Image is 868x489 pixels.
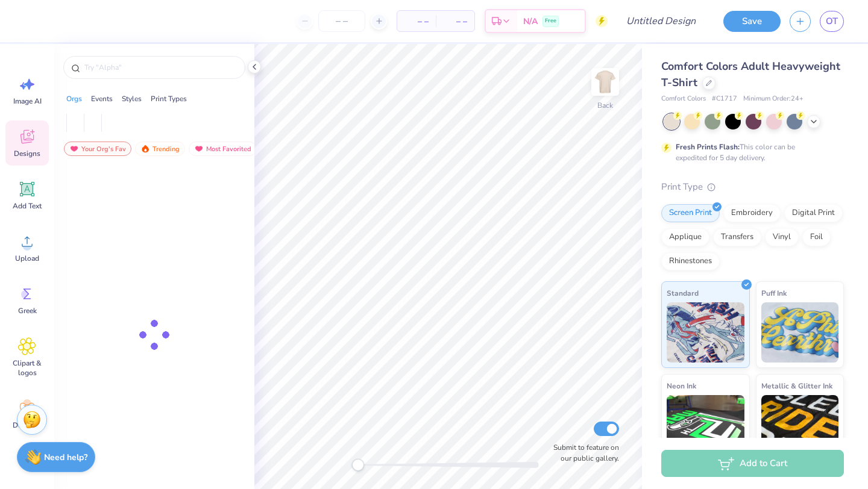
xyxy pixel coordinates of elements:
div: Orgs [66,93,82,104]
button: Save [723,11,781,32]
span: Free [545,17,556,25]
div: Print Types [151,93,187,104]
div: Events [91,93,113,104]
span: Designs [14,149,40,158]
img: Metallic & Glitter Ink [761,395,839,455]
span: Image AI [13,96,42,106]
img: Neon Ink [667,395,744,455]
span: – – [404,15,429,28]
div: Styles [122,93,142,104]
span: Minimum Order: 24 + [743,94,804,104]
span: Neon Ink [667,379,696,392]
div: Applique [661,228,709,246]
span: # C1717 [712,94,737,104]
span: Greek [18,306,37,316]
div: Your Org's Fav [64,142,131,156]
span: – – [443,15,467,28]
span: Upload [15,254,39,263]
div: This color can be expedited for 5 day delivery. [676,142,824,163]
span: N/A [523,15,538,28]
strong: Fresh Prints Flash: [676,142,740,152]
span: Add Text [13,201,42,211]
span: Puff Ink [761,287,787,299]
span: Metallic & Glitter Ink [761,379,832,392]
label: Submit to feature on our public gallery. [547,442,619,464]
div: Accessibility label [352,459,364,471]
img: Puff Ink [761,302,839,363]
div: Digital Print [784,204,843,222]
div: Print Type [661,180,844,194]
span: OT [826,14,838,28]
input: Try "Alpha" [83,61,237,73]
div: Rhinestones [661,252,720,270]
img: Standard [667,302,744,363]
span: Comfort Colors [661,94,706,104]
div: Back [597,100,613,111]
div: Screen Print [661,204,720,222]
div: Foil [802,228,831,246]
div: Most Favorited [189,142,257,156]
input: Untitled Design [617,9,705,33]
span: Comfort Colors Adult Heavyweight T-Shirt [661,59,840,90]
span: Standard [667,287,699,299]
div: Trending [135,142,185,156]
img: trending.gif [140,145,150,153]
img: most_fav.gif [194,145,204,153]
img: most_fav.gif [69,145,79,153]
span: Decorate [13,420,42,430]
a: OT [820,11,844,32]
span: Clipart & logos [7,358,47,378]
div: Embroidery [723,204,781,222]
div: Vinyl [765,228,799,246]
img: Back [593,70,617,94]
div: Transfers [713,228,761,246]
input: – – [318,10,365,32]
strong: Need help? [44,452,87,463]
